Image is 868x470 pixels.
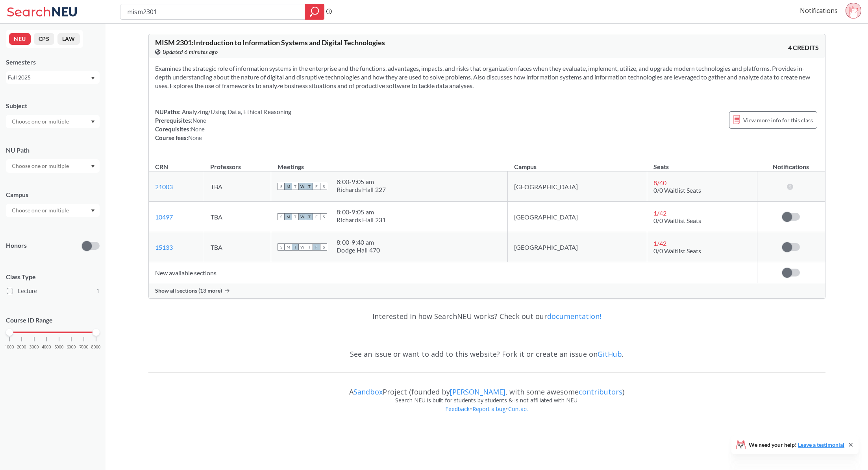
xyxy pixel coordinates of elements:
[306,183,313,190] span: T
[34,33,54,45] button: CPS
[653,247,701,254] span: 0/0 Waitlist Seats
[508,202,647,232] td: [GEOGRAPHIC_DATA]
[155,162,168,171] div: CRN
[337,216,386,224] div: Richards Hall 231
[285,183,292,190] span: M
[6,71,100,84] div: Fall 2025Dropdown arrow
[313,183,320,190] span: F
[749,442,844,448] span: We need your help!
[292,183,299,190] span: T
[96,287,100,295] span: 1
[204,171,271,202] td: TBA
[7,286,100,296] label: Lecture
[743,115,813,125] span: View more info for this class
[306,243,313,251] span: T
[788,43,819,52] span: 4 CREDITS
[320,213,327,220] span: S
[271,155,508,171] th: Meetings
[204,202,271,232] td: TBA
[6,58,100,66] div: Semesters
[148,305,825,328] div: Interested in how SearchNEU works? Check out our
[42,345,51,349] span: 4000
[204,232,271,262] td: TBA
[508,232,647,262] td: [GEOGRAPHIC_DATA]
[192,117,207,124] span: None
[57,33,80,45] button: LAW
[155,243,173,251] a: 15133
[647,155,757,171] th: Seats
[191,125,205,133] span: None
[653,179,666,186] span: 8 / 40
[278,213,285,220] span: S
[508,171,647,202] td: [GEOGRAPHIC_DATA]
[508,155,647,171] th: Campus
[653,209,666,217] span: 1 / 42
[278,243,285,251] span: S
[6,115,100,128] div: Dropdown arrow
[8,161,74,171] input: Choose one or multiple
[292,213,299,220] span: T
[181,108,292,115] span: Analyzing/Using Data, Ethical Reasoning
[757,155,825,171] th: Notifications
[798,441,844,448] a: Leave a testimonial
[472,405,506,413] a: Report a bug
[6,316,100,325] p: Course ID Range
[6,241,27,250] p: Honors
[91,77,95,80] svg: Dropdown arrow
[508,405,529,413] a: Contact
[148,343,825,365] div: See an issue or want to add to this website? Fork it or create an issue on .
[5,345,14,349] span: 1000
[155,64,819,90] section: Examines the strategic role of information systems in the enterprise and the functions, advantage...
[598,349,622,359] a: GitHub
[292,243,299,251] span: T
[800,6,838,15] a: Notifications
[91,165,95,168] svg: Dropdown arrow
[155,38,385,47] span: MISM 2301 : Introduction to Information Systems and Digital Technologies
[320,243,327,251] span: S
[278,183,285,190] span: S
[155,213,173,221] a: 10497
[310,6,319,17] svg: magnifying glass
[313,243,320,251] span: F
[299,183,306,190] span: W
[653,186,701,194] span: 0/0 Waitlist Seats
[6,273,100,281] span: Class Type
[6,101,100,110] div: Subject
[337,208,386,216] div: 8:00 - 9:05 am
[547,311,601,321] a: documentation!
[17,345,26,349] span: 2000
[353,387,383,396] a: Sandbox
[155,107,292,142] div: NUPaths: Prerequisites: Corequisites: Course fees:
[337,178,386,186] div: 8:00 - 9:05 am
[445,405,470,413] a: Feedback
[188,134,202,141] span: None
[653,217,701,224] span: 0/0 Waitlist Seats
[305,4,324,20] div: magnifying glass
[313,213,320,220] span: F
[30,345,39,349] span: 3000
[91,209,95,212] svg: Dropdown arrow
[148,405,825,425] div: • •
[299,213,306,220] span: W
[320,183,327,190] span: S
[285,213,292,220] span: M
[8,117,74,126] input: Choose one or multiple
[91,120,95,123] svg: Dropdown arrow
[163,48,218,56] span: Updated 6 minutes ago
[204,155,271,171] th: Professors
[337,238,380,246] div: 8:00 - 9:40 am
[8,206,74,215] input: Choose one or multiple
[6,190,100,199] div: Campus
[6,159,100,173] div: Dropdown arrow
[149,262,757,283] td: New available sections
[6,204,100,217] div: Dropdown arrow
[299,243,306,251] span: W
[337,186,386,194] div: Richards Hall 227
[79,345,89,349] span: 7000
[450,387,505,396] a: [PERSON_NAME]
[91,345,101,349] span: 8000
[148,396,825,405] div: Search NEU is built for students by students & is not affiliated with NEU.
[148,380,825,396] div: A Project (founded by , with some awesome )
[155,287,222,294] span: Show all sections (13 more)
[579,387,622,396] a: contributors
